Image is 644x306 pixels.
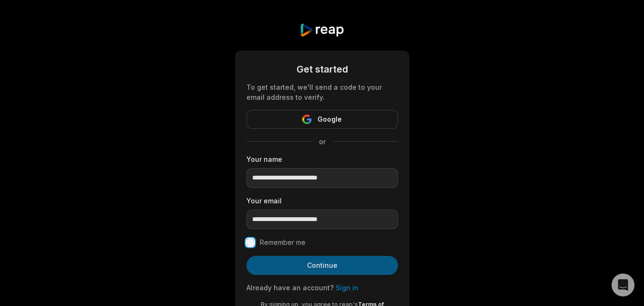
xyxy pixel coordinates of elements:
[246,62,398,76] div: Get started
[246,82,398,102] div: To get started, we'll send a code to your email address to verify.
[246,284,334,292] span: Already have an account?
[246,256,398,275] button: Continue
[311,137,333,147] span: or
[260,237,306,248] label: Remember me
[612,274,634,296] div: Open Intercom Messenger
[317,114,342,125] span: Google
[336,284,358,292] a: Sign in
[246,110,398,129] button: Google
[299,23,345,37] img: reap
[246,196,398,206] label: Your email
[246,154,398,164] label: Your name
